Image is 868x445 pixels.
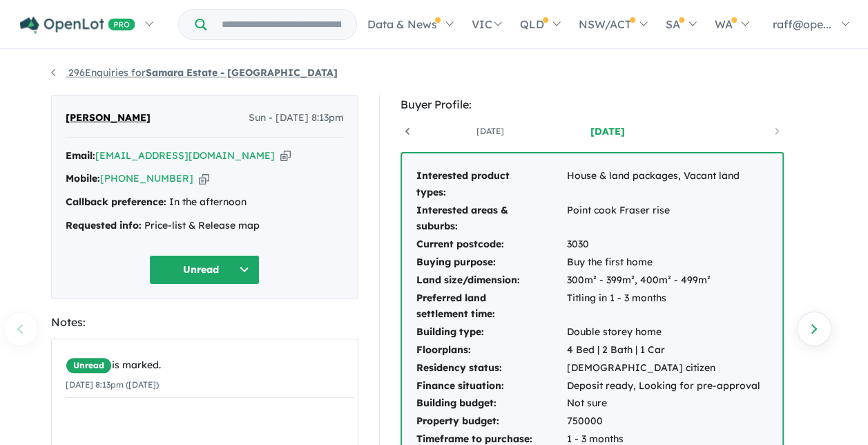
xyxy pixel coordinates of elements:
[566,167,761,202] td: House & land packages, Vacant land
[280,149,291,163] button: Copy
[566,323,761,341] td: Double storey home
[209,10,354,39] input: Try estate name, suburb, builder or developer
[416,272,566,290] td: Land size/dimension:
[566,377,761,395] td: Deposit ready, Looking for pre-approval
[566,254,761,272] td: Buy the first home
[566,395,761,413] td: Not sure
[566,202,761,236] td: Point cook Fraser rise
[566,272,761,290] td: 300m² - 399m², 400m² - 499m²
[566,413,761,430] td: 750000
[416,377,566,395] td: Finance situation:
[20,17,135,34] img: Openlot PRO Logo White
[416,167,566,202] td: Interested product types:
[66,379,159,390] small: [DATE] 8:13pm ([DATE])
[416,359,566,377] td: Residency status:
[416,290,566,324] td: Preferred land settlement time:
[416,413,566,430] td: Property budget:
[66,194,344,211] div: In the afternoon
[199,171,209,186] button: Copy
[549,124,666,138] a: [DATE]
[416,395,566,413] td: Building budget:
[66,218,344,234] div: Price-list & Release map
[66,172,100,184] strong: Mobile:
[146,66,338,79] strong: Samara Estate - [GEOGRAPHIC_DATA]
[100,172,193,184] a: [PHONE_NUMBER]
[66,357,112,374] span: Unread
[51,313,358,332] div: Notes:
[431,124,548,138] a: [DATE]
[66,219,142,231] strong: Requested info:
[51,66,338,79] a: 296Enquiries forSamara Estate - [GEOGRAPHIC_DATA]
[66,196,166,208] strong: Callback preference:
[416,254,566,272] td: Buying purpose:
[416,341,566,359] td: Floorplans:
[401,95,784,114] div: Buyer Profile:
[149,255,260,285] button: Unread
[416,323,566,341] td: Building type:
[66,149,95,162] strong: Email:
[249,110,344,126] span: Sun - [DATE] 8:13pm
[566,341,761,359] td: 4 Bed | 2 Bath | 1 Car
[416,236,566,254] td: Current postcode:
[66,110,151,126] span: [PERSON_NAME]
[66,357,354,374] div: is marked.
[416,202,566,236] td: Interested areas & suburbs:
[566,359,761,377] td: [DEMOGRAPHIC_DATA] citizen
[51,65,818,82] nav: breadcrumb
[95,149,275,162] a: [EMAIL_ADDRESS][DOMAIN_NAME]
[566,236,761,254] td: 3030
[566,290,761,324] td: Titling in 1 - 3 months
[773,17,831,31] span: raff@ope...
